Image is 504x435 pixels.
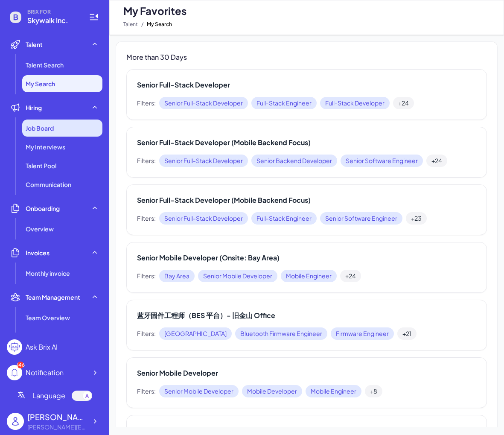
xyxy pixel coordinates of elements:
span: Firmware Engineer [331,327,394,340]
span: Overview [26,225,54,233]
div: Notification [26,368,64,378]
span: +8 [365,385,382,397]
span: My Search [147,19,172,29]
div: Ask Brix AI [26,342,58,352]
span: Talent Pool [26,161,56,170]
span: Talent Search [26,61,64,69]
div: Jackie [27,411,87,423]
span: Filters: [137,156,156,165]
span: Senior Software Engineer [341,155,423,167]
span: Bluetooth Firmware Engineer [235,327,327,340]
span: +24 [393,97,414,109]
span: Mobile Engineer [281,270,337,282]
span: Mobile Engineer [306,385,361,397]
span: +24 [426,155,447,167]
span: Senior Software Engineer [320,212,402,225]
span: / [141,19,143,29]
span: BRIX FOR [27,9,79,15]
h2: Senior Full-Stack Developer (Mobile Backend Focus) [137,195,476,205]
h2: 蓝牙固件工程师（BES 平台）- 旧金山 Office [137,310,476,321]
span: [GEOGRAPHIC_DATA] [159,327,232,340]
img: user_logo.png [7,413,24,430]
span: Mobile Developer [242,385,302,397]
span: Full-Stack Engineer [251,97,317,109]
span: My Favorites [123,4,186,18]
span: My Search [26,79,55,88]
span: Senior Mobile Developer [198,270,277,282]
h2: Senior Mobile Developer (Onsite: Bay Area) [137,253,476,263]
span: Team Overview [26,313,70,322]
span: Bay Area [159,270,195,282]
div: jackie@skywalk.ai [27,423,87,432]
h2: Senior Full-Stack Developer (Mobile Backend Focus) [137,137,476,148]
span: Senior Mobile Developer [159,385,239,397]
h2: Senior Mobile Developer [137,368,476,378]
span: Senior Full-Stack Developer [159,212,248,225]
span: Onboarding [26,204,60,213]
span: Talent [26,40,43,49]
span: Full-Stack Engineer [251,212,317,225]
span: Language [32,391,65,401]
span: Senior Full-Stack Developer [159,155,248,167]
span: Full-Stack Developer [320,97,390,109]
span: Project Progress [26,332,73,341]
span: Filters: [137,214,156,223]
span: Invoices [26,248,50,257]
span: +23 [406,212,427,225]
h3: More than 30 Days [126,52,487,62]
span: +21 [397,327,417,340]
span: Filters: [137,99,156,108]
span: Senior Full-Stack Developer [159,97,248,109]
span: My Interviews [26,143,65,151]
span: Hiring [26,103,42,112]
span: Senior Backend Developer [251,155,337,167]
span: Job Board [26,124,54,132]
span: Skywalk Inc. [27,15,79,26]
div: 146 [17,362,24,368]
span: Filters: [137,387,156,396]
span: Filters: [137,329,156,338]
span: +24 [340,270,361,282]
span: Filters: [137,272,156,280]
span: Team Management [26,293,80,301]
h2: Senior Full-Stack Developer [137,80,476,90]
span: Monthly invoice [26,269,70,277]
span: Communication [26,180,71,189]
